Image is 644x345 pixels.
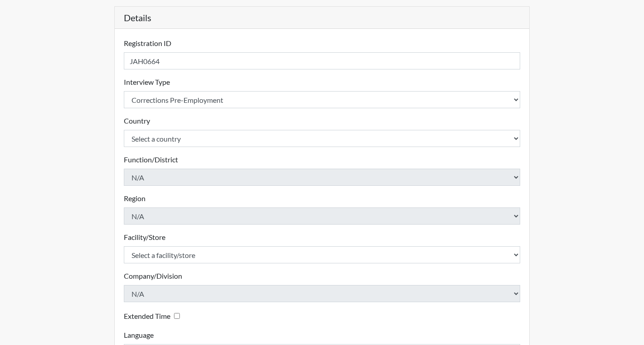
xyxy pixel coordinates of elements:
label: Country [124,115,150,126]
label: Company/Division [124,271,182,281]
h5: Details [115,7,530,29]
div: Checking this box will provide the interviewee with an accomodation of extra time to answer each ... [124,309,183,322]
label: Registration ID [124,38,171,49]
input: Insert a Registration ID, which needs to be a unique alphanumeric value for each interviewee [124,52,521,69]
label: Region [124,193,146,204]
label: Interview Type [124,77,170,87]
label: Language [124,330,154,340]
label: Facility/Store [124,232,165,243]
label: Function/District [124,154,178,165]
label: Extended Time [124,311,170,322]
